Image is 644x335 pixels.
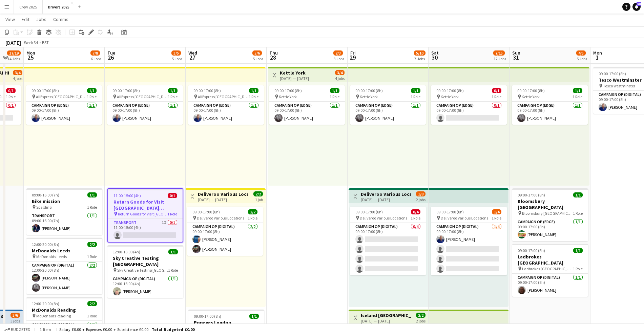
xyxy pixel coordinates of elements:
[431,85,507,125] app-job-card: 09:00-17:00 (8h)0/1 Kettle York1 RoleCampaign Op (Edge)0/109:00-17:00 (8h)
[518,248,545,253] span: 09:00-17:00 (8h)
[349,54,356,61] span: 29
[87,192,97,197] span: 1/1
[36,254,67,259] span: McDonalds Leeds
[269,102,345,125] app-card-role: Campaign Op (Edge)1/109:00-17:00 (8h)[PERSON_NAME]
[3,326,32,333] button: Budgeted
[167,211,177,216] span: 1 Role
[5,16,15,22] span: View
[355,88,383,93] span: 09:00-17:00 (8h)
[512,102,588,125] app-card-role: Campaign Op (Edge)1/109:00-17:00 (8h)[PERSON_NAME]
[492,94,501,99] span: 1 Role
[573,266,583,271] span: 1 Role
[187,54,197,61] span: 27
[268,54,278,61] span: 28
[431,50,439,56] span: Sat
[248,209,257,214] span: 2/2
[53,16,68,22] span: Comms
[91,56,101,61] div: 6 Jobs
[87,313,97,318] span: 1 Role
[431,207,507,275] app-job-card: 09:00-17:00 (8h)1/4 Deliveroo Various Locations1 RoleCampaign Op (Digital)1/409:00-17:00 (8h)[PER...
[512,244,588,297] app-job-card: 09:00-17:00 (8h)1/1Ladbrokes [GEOGRAPHIC_DATA] Ladbrokes [GEOGRAPHIC_DATA]1 RoleCampaign Op (Digi...
[512,274,588,297] app-card-role: Campaign Op (Digital)1/109:00-17:00 (8h)[PERSON_NAME]
[249,88,258,93] span: 1/1
[13,75,22,81] div: 4 jobs
[26,85,102,125] app-job-card: 09:00-17:00 (8h)1/1 AliExpress [GEOGRAPHIC_DATA]1 RoleCampaign Op (Edge)1/109:00-17:00 (8h)[PERSO...
[87,301,97,306] span: 2/2
[113,249,140,254] span: 12:00-16:00 (4h)
[37,327,54,332] span: 1 item
[512,188,588,241] app-job-card: 09:00-17:00 (8h)1/1Bloomsbury [GEOGRAPHIC_DATA] Bloomsbury [GEOGRAPHIC_DATA]1 RoleCampaign Op (Ed...
[198,197,248,202] div: [DATE] → [DATE]
[7,56,20,61] div: 14 Jobs
[26,307,102,313] h3: McDonalds Reading
[6,88,16,93] span: 0/1
[517,88,545,93] span: 09:00-17:00 (8h)
[107,50,115,56] span: Tue
[274,88,302,93] span: 09:00-17:00 (8h)
[188,85,264,125] app-job-card: 09:00-17:00 (8h)1/1 AliExpress [GEOGRAPHIC_DATA]1 RoleCampaign Op (Edge)1/109:00-17:00 (8h)[PERSO...
[411,94,420,99] span: 1 Role
[494,56,506,61] div: 12 Jobs
[355,209,383,214] span: 09:00-17:00 (8h)
[3,15,18,24] a: View
[518,192,545,197] span: 09:00-17:00 (8h)
[253,191,263,196] span: 2/2
[198,191,248,197] h3: Deliveroo Various Locations
[26,248,102,254] h3: McDonalds Leeds
[573,248,583,253] span: 1/1
[573,88,582,93] span: 1/1
[26,102,102,125] app-card-role: Campaign Op (Edge)1/109:00-17:00 (8h)[PERSON_NAME]
[253,56,263,61] div: 5 Jobs
[87,88,97,93] span: 1/1
[603,83,635,88] span: Tesco Westminster
[350,207,426,275] app-job-card: 09:00-17:00 (8h)0/4 Deliveroo Various Locations1 RoleCampaign Op (Digital)0/409:00-17:00 (8h)
[36,16,46,22] span: Jobs
[194,314,221,319] span: 09:00-17:00 (8h)
[512,85,588,125] app-job-card: 09:00-17:00 (8h)1/1 Kettle York1 RoleCampaign Op (Edge)1/109:00-17:00 (8h)[PERSON_NAME]
[522,211,573,216] span: Bloomsbury [GEOGRAPHIC_DATA]
[168,249,178,254] span: 1/1
[330,88,339,93] span: 1/1
[335,70,345,75] span: 3/4
[26,238,102,294] div: 12:00-20:00 (8h)2/2McDonalds Leeds McDonalds Leeds1 RoleCampaign Op (Digital)2/212:00-20:00 (8h)[...
[34,15,49,24] a: Jobs
[6,94,16,99] span: 1 Role
[632,3,641,11] a: 50
[350,102,426,125] app-card-role: Campaign Op (Edge)1/109:00-17:00 (8h)[PERSON_NAME]
[22,40,39,45] span: Week 34
[360,215,407,221] span: Deliveroo Various Locations
[87,242,97,247] span: 2/2
[87,205,97,210] span: 1 Role
[269,85,345,125] app-job-card: 09:00-17:00 (8h)1/1 Kettle York1 RoleCampaign Op (Edge)1/109:00-17:00 (8h)[PERSON_NAME]
[414,50,425,56] span: 5/10
[42,40,49,45] div: BST
[11,327,30,332] span: Budgeted
[108,219,183,242] app-card-role: Transport1I0/111:00-15:00 (4h)
[26,261,102,294] app-card-role: Campaign Op (Digital)2/212:00-20:00 (8h)[PERSON_NAME][PERSON_NAME]
[249,94,258,99] span: 1 Role
[330,94,339,99] span: 1 Role
[168,88,178,93] span: 1/1
[87,254,97,259] span: 1 Role
[416,196,425,202] div: 2 jobs
[25,54,35,61] span: 25
[26,212,102,235] app-card-role: Transport1/109:00-16:00 (7h)[PERSON_NAME]
[107,275,183,298] app-card-role: Campaign Op (Digital)1/112:00-16:00 (4h)[PERSON_NAME]
[361,191,411,197] h3: Deliveroo Various Locations
[26,188,102,235] app-job-card: 09:00-16:00 (7h)1/1Bike mission Spalding1 RoleTransport1/109:00-16:00 (7h)[PERSON_NAME]
[107,85,183,125] app-job-card: 09:00-17:00 (8h)1/1 AliExpress [GEOGRAPHIC_DATA]1 RoleCampaign Op (Edge)1/109:00-17:00 (8h)[PERSO...
[511,54,520,61] span: 31
[193,88,221,93] span: 09:00-17:00 (8h)
[171,50,181,56] span: 3/5
[36,313,71,318] span: McDonalds Reading
[512,50,520,56] span: Sun
[107,255,183,267] h3: Sky Creative Testing [GEOGRAPHIC_DATA]
[187,207,263,256] app-job-card: 09:00-17:00 (8h)2/2 Deliveroo Various Locations1 RoleCampaign Op (Digital)2/209:00-17:00 (8h)[PER...
[441,215,488,221] span: Deliveroo Various Locations
[26,198,102,204] h3: Bike mission
[50,15,71,24] a: Comms
[361,197,411,202] div: [DATE] → [DATE]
